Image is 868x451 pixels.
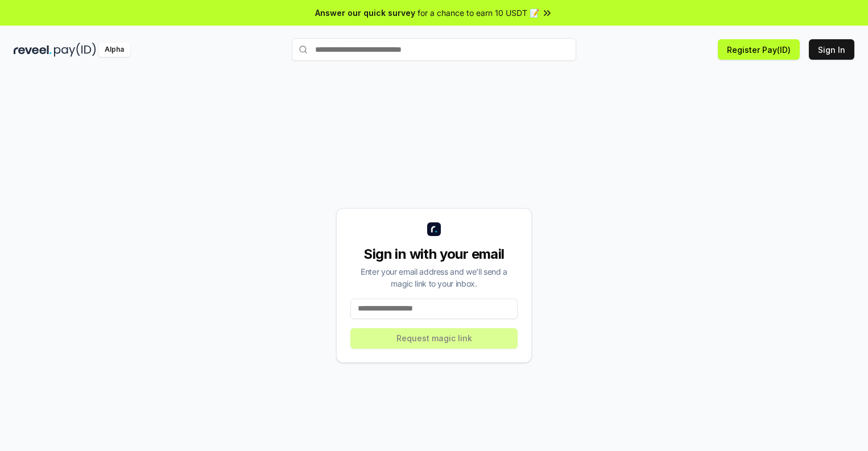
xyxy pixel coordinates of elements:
div: Alpha [98,43,130,57]
img: pay_id [54,43,96,57]
div: Enter your email address and we’ll send a magic link to your inbox. [350,266,518,289]
span: Answer our quick survey [315,7,415,19]
button: Register Pay(ID) [718,39,800,60]
div: Sign in with your email [350,245,518,263]
img: logo_small [427,222,441,236]
span: for a chance to earn 10 USDT 📝 [418,7,539,19]
button: Sign In [809,39,854,60]
img: reveel_dark [14,43,52,57]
